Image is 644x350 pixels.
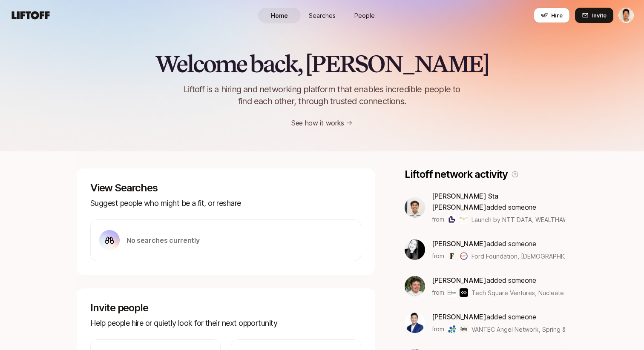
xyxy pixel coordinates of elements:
[471,326,586,333] span: VANTEC Angel Network, Spring & others
[448,252,456,260] img: Ford Foundation
[258,8,301,23] a: Home
[460,288,468,297] img: Nucleate Bay Area
[471,289,617,296] span: Tech Square Ventures, Nucleate Bay Area & others
[460,252,468,260] img: Asian Americans Advancing Justice | AAJC
[170,83,474,107] p: Liftoff is a hiring and networking platform that enables incredible people to find each other, th...
[432,276,486,285] span: [PERSON_NAME]
[309,11,336,20] span: Searches
[405,239,425,260] img: f60ca191_3d50_422d_ab69_32a4acf986c1.jpg
[405,313,425,333] img: 9899eba6_3efc_49c8_877c_67439425b1d4.jpg
[432,313,486,321] span: [PERSON_NAME]
[432,191,567,213] p: added someone
[405,168,508,180] p: Liftoff network activity
[460,215,468,224] img: WEALTHAWK
[271,11,288,20] span: Home
[155,51,489,77] h2: Welcome back, [PERSON_NAME]
[432,287,444,298] p: from
[405,276,425,296] img: 78bab7a7_fa8e_4adc_b1a5_102eb5deed6f.jpg
[432,192,498,211] span: [PERSON_NAME] Sta [PERSON_NAME]
[291,119,344,127] a: See how it works
[90,197,361,209] p: Suggest people who might be a fit, or reshare
[432,251,444,261] p: from
[126,235,199,246] p: No searches currently
[405,197,425,218] img: 1f874e9d_fbf3_4b7b_bf50_48e58e58cc27.jpg
[432,238,565,249] p: added someone
[432,311,565,322] p: added someone
[551,11,563,20] span: Hire
[619,8,633,23] img: Jeremy Chen
[90,317,361,329] p: Help people hire or quietly look for their next opportunity
[448,325,456,333] img: VANTEC Angel Network
[432,214,444,225] p: from
[432,275,565,286] p: added someone
[534,8,570,23] button: Hire
[354,11,375,20] span: People
[343,8,386,23] a: People
[90,302,361,314] p: Invite people
[471,216,598,223] span: Launch by NTT DATA, WEALTHAWK & others
[460,325,468,333] img: Spring
[432,239,486,248] span: [PERSON_NAME]
[618,8,634,23] button: Jeremy Chen
[90,182,361,194] p: View Searches
[301,8,343,23] a: Searches
[575,8,613,23] button: Invite
[432,324,444,334] p: from
[448,215,456,224] img: Launch by NTT DATA
[592,11,607,20] span: Invite
[448,288,456,297] img: Tech Square Ventures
